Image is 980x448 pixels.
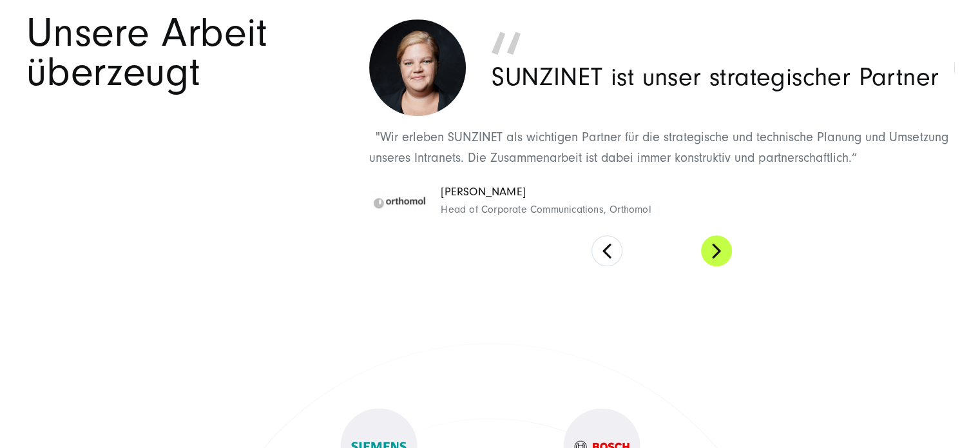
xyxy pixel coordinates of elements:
[369,19,466,116] img: Kristina Streuff - Orthomol - Head of Corporate Communications - Zitat für Digitalagentur SUNZINET
[369,127,954,168] p: "Wir erleben SUNZINET als wichtigen Partner für die strategische und technische Planung und Umset...
[441,202,651,219] span: Head of Corporate Communications, Orthomol
[441,183,651,202] span: [PERSON_NAME]
[492,65,939,90] p: SUNZINET ist unser strategischer Partner
[369,180,430,221] img: csm_orthomol_d98e818b0b
[26,14,351,92] h2: Unsere Arbeit überzeugt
